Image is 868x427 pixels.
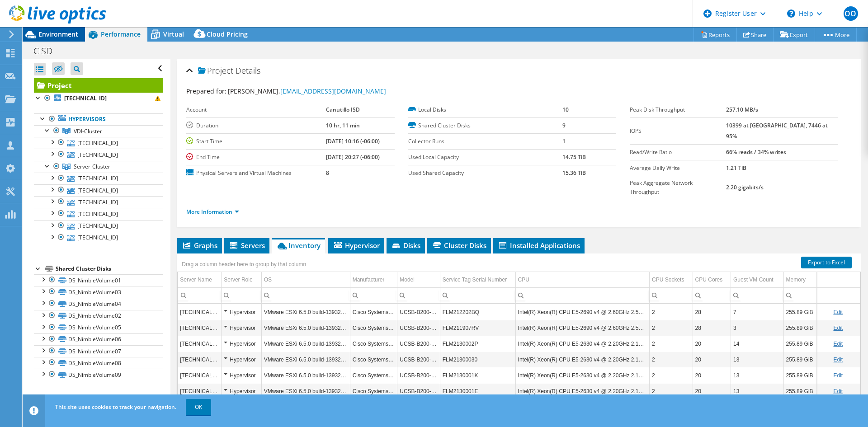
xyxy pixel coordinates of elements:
a: [TECHNICAL_ID] [34,93,163,104]
div: Hypervisor [224,323,259,333]
div: Service Tag Serial Number [443,274,507,285]
a: Export [773,28,815,42]
div: Hypervisor [224,370,259,381]
a: DS_NimbleVolume05 [34,322,163,333]
a: VDI-Cluster [34,125,163,137]
span: Performance [101,30,141,38]
span: Cloud Pricing [207,30,248,38]
td: Column CPU Sockets, Value 2 [650,320,693,336]
span: Disks [391,241,420,250]
a: Edit [833,341,843,347]
td: Column CPU Cores, Value 20 [693,352,731,367]
td: Column Server Name, Value 10.1.250.106 [178,383,221,399]
td: Column CPU Cores, Value 28 [693,320,731,336]
td: Column Service Tag Serial Number, Value FLM2130002P [440,336,515,352]
td: Column Service Tag Serial Number, Value FLM2130001E [440,383,515,399]
td: Column Service Tag Serial Number, Value FLM21300030 [440,352,515,367]
div: Hypervisor [224,354,259,365]
td: Column CPU Sockets, Value 2 [650,304,693,320]
a: DS_NimbleVolume07 [34,345,163,357]
td: Column CPU Cores, Value 20 [693,367,731,383]
span: Hypervisor [333,241,380,250]
label: IOPS [630,127,726,136]
div: Guest VM Count [733,274,774,285]
b: 10 [562,106,569,113]
a: Edit [833,357,843,363]
td: Column CPU Sockets, Value 2 [650,367,693,383]
label: Peak Aggregate Network Throughput [630,178,726,197]
td: Column CPU Sockets, Value 2 [650,383,693,399]
b: [TECHNICAL_ID] [64,94,107,102]
a: More [815,28,857,42]
a: Edit [833,309,843,315]
div: Hypervisor [224,386,259,397]
div: Server Name [180,274,212,285]
label: Read/Write Ratio [630,148,726,157]
td: Column Model, Filter cell [397,287,440,303]
div: Server Role [224,274,252,285]
td: Column Model, Value UCSB-B200-M4 [397,304,440,320]
td: Column OS, Value VMware ESXi 6.5.0 build-13932383 [261,352,350,367]
a: Edit [833,372,843,379]
label: Average Daily Write [630,164,726,173]
b: [DATE] 10:16 (-06:00) [326,137,380,145]
b: 15.36 TiB [562,169,586,177]
a: [EMAIL_ADDRESS][DOMAIN_NAME] [280,87,386,95]
a: DS_NimbleVolume09 [34,369,163,380]
td: Column Guest VM Count, Value 13 [731,367,783,383]
td: Column Server Name, Value 10.1.250.104 [178,367,221,383]
a: OK [186,399,211,415]
b: 9 [562,122,566,129]
td: Column Manufacturer, Value Cisco Systems Inc [350,336,397,352]
span: VDI-Cluster [74,127,102,135]
td: Column CPU, Value Intel(R) Xeon(R) CPU E5-2630 v4 @ 2.20GHz 2.19 GHz [515,367,650,383]
b: 10399 at [GEOGRAPHIC_DATA], 7446 at 95% [726,122,828,140]
a: Export to Excel [801,257,852,268]
div: Drag a column header here to group by that column [179,258,308,271]
b: Canutillo ISD [326,106,360,113]
div: Hypervisor [224,338,259,349]
label: Shared Cluster Disks [408,121,562,130]
span: Server-Cluster [74,163,110,170]
div: Shared Cluster Disks [56,263,163,274]
b: 2.20 gigabits/s [726,183,764,191]
td: Column Manufacturer, Value Cisco Systems Inc [350,304,397,320]
td: Column Server Role, Value Hypervisor [222,352,261,367]
td: Column Guest VM Count, Value 7 [731,304,783,320]
td: CPU Sockets Column [650,272,693,288]
td: Column Guest VM Count, Filter cell [731,287,783,303]
td: Memory Column [783,272,816,288]
a: DS_NimbleVolume06 [34,333,163,345]
td: Column CPU, Value Intel(R) Xeon(R) CPU E5-2630 v4 @ 2.20GHz 2.19 GHz [515,383,650,399]
td: Column Model, Value UCSB-B200-M4 [397,336,440,352]
a: [TECHNICAL_ID] [34,196,163,208]
a: DS_NimbleVolume08 [34,357,163,369]
td: Server Role Column [222,272,261,288]
td: Column OS, Value VMware ESXi 6.5.0 build-13932383 [261,383,350,399]
a: Edit [833,325,843,331]
b: 8 [326,169,329,177]
span: Virtual [163,30,184,38]
a: [TECHNICAL_ID] [34,220,163,232]
div: OS [264,274,272,285]
td: Column CPU Cores, Value 28 [693,304,731,320]
td: Column Service Tag Serial Number, Value FLM212202BQ [440,304,515,320]
div: CPU [518,274,529,285]
td: Column Manufacturer, Value Cisco Systems Inc [350,367,397,383]
span: [PERSON_NAME], [228,87,386,95]
a: [TECHNICAL_ID] [34,232,163,244]
td: Column Server Role, Value Hypervisor [222,304,261,320]
b: 257.10 MB/s [726,106,758,113]
td: Column Model, Value UCSB-B200-M4 [397,352,440,367]
td: Column Manufacturer, Value Cisco Systems Inc [350,383,397,399]
td: Column Guest VM Count, Value 3 [731,320,783,336]
a: DS_NimbleVolume04 [34,298,163,310]
td: Column CPU Cores, Filter cell [693,287,731,303]
td: Column Manufacturer, Filter cell [350,287,397,303]
td: Column Model, Value UCSB-B200-M4 [397,383,440,399]
td: Column Memory, Value 255.89 GiB [783,383,816,399]
td: Model Column [397,272,440,288]
span: Cluster Disks [432,241,486,250]
label: Account [186,105,326,114]
a: Share [736,28,774,42]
